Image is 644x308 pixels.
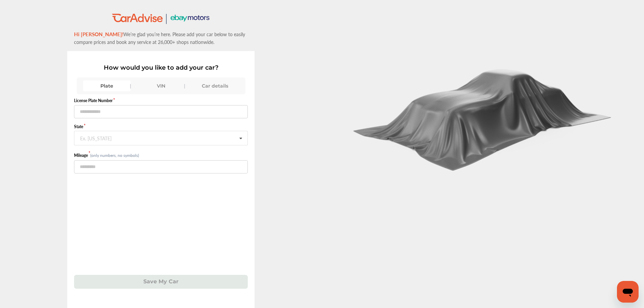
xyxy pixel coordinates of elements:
[74,152,90,158] label: Mileage
[83,80,130,91] div: Plate
[90,152,139,158] small: (only numbers, no symbols)
[74,64,248,71] p: How would you like to add your car?
[137,80,185,91] div: VIN
[74,124,248,129] label: State
[74,31,245,45] span: We’re glad you’re here. Please add your car below to easily compare prices and book any service a...
[74,30,123,38] span: Hi [PERSON_NAME]!
[80,136,112,140] div: Ex. [US_STATE]
[191,80,239,91] div: Car details
[617,281,639,303] iframe: Button to launch messaging window
[348,62,618,171] img: carCoverBlack.2823a3dccd746e18b3f8.png
[74,98,248,103] label: License Plate Number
